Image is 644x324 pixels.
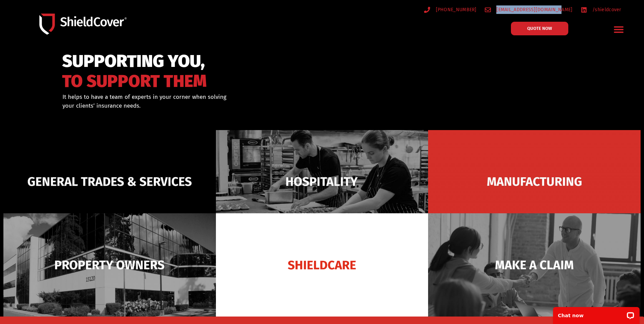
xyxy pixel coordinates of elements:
[39,14,127,35] img: Shield-Cover-Underwriting-Australia-logo-full
[549,303,644,324] iframe: LiveChat chat widget
[62,102,357,110] p: your clients’ insurance needs.
[581,5,621,14] a: /shieldcover
[591,5,621,14] span: /shieldcover
[485,5,573,14] a: [EMAIL_ADDRESS][DOMAIN_NAME]
[611,21,627,37] div: Menu Toggle
[434,5,477,14] span: [PHONE_NUMBER]
[62,54,207,68] span: SUPPORTING YOU,
[424,5,477,14] a: [PHONE_NUMBER]
[62,93,357,110] div: It helps to have a team of experts in your corner when solving
[527,26,552,31] span: QUOTE NOW
[495,5,572,14] span: [EMAIL_ADDRESS][DOMAIN_NAME]
[511,22,568,35] a: QUOTE NOW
